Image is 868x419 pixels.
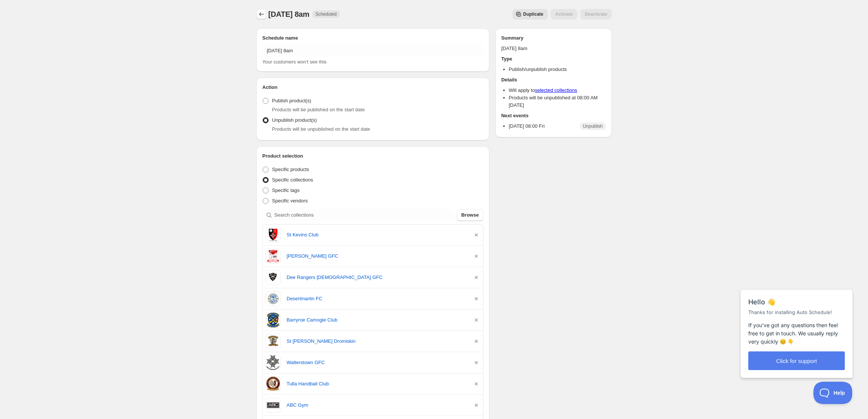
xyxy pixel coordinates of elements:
[535,87,577,93] a: selected collections
[461,211,479,219] span: Browse
[501,112,606,120] h2: Next events
[287,359,467,366] a: Walterstown GFC
[272,177,313,183] span: Specific collections
[272,98,311,103] span: Publish product(s)
[287,316,467,324] a: Barryroe Camogie Club
[509,94,606,109] li: Products will be unpublished at 08:00 AM [DATE]
[272,107,365,112] span: Products will be published on the start date
[268,10,309,18] span: [DATE] 8am
[262,34,483,42] h2: Schedule name
[501,76,606,84] h2: Details
[287,252,467,260] a: [PERSON_NAME] GFC
[262,152,483,160] h2: Product selection
[509,87,606,94] li: Will apply to
[523,11,543,17] span: Duplicate
[262,59,327,65] span: Your customers won't see this
[509,66,606,73] li: Publish/unpublish products
[513,9,548,19] button: Secondary action label
[287,231,467,239] a: St Kevins Club
[274,209,455,221] input: Search collections
[813,382,853,404] iframe: Help Scout Beacon - Open
[501,34,606,42] h2: Summary
[262,84,483,91] h2: Action
[583,123,603,129] span: Unpublish
[272,126,370,132] span: Products will be unpublished on the start date
[287,380,467,388] a: Tulla Handball Club
[287,401,467,409] a: ABC Gym
[287,274,467,281] a: Dee Rangers [DEMOGRAPHIC_DATA] GFC
[287,295,467,302] a: Desertmartin FC
[272,187,300,193] span: Specific tags
[315,11,337,17] span: Scheduled
[272,167,309,172] span: Specific products
[509,122,545,130] p: [DATE] 08:00 Fri
[457,209,483,221] button: Browse
[501,55,606,63] h2: Type
[287,338,467,345] a: St [PERSON_NAME] Dromiskin
[501,45,606,52] p: [DATE] 8am
[737,271,857,382] iframe: Help Scout Beacon - Messages and Notifications
[272,117,317,123] span: Unpublish product(s)
[256,9,267,19] button: Schedules
[272,198,308,204] span: Specific vendors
